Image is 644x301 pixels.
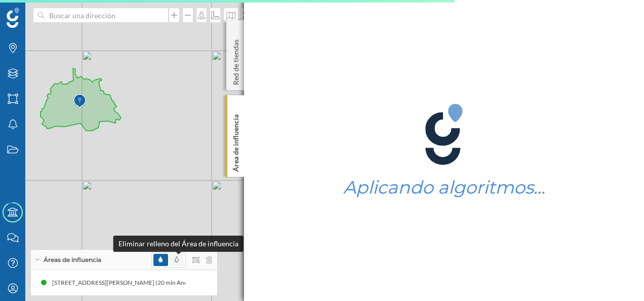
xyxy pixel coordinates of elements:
[48,278,204,288] div: [STREET_ADDRESS][PERSON_NAME] (20 min Andando)
[113,236,244,252] div: Eliminar relleno del Área de influencia
[20,7,56,16] span: Soporte
[343,178,545,197] h1: Aplicando algoritmos…
[231,110,241,172] p: Área de influencia
[73,91,86,111] img: Marker
[44,255,101,265] span: Áreas de influencia
[231,35,241,85] p: Red de tiendas
[7,8,19,28] img: Geoblink Logo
